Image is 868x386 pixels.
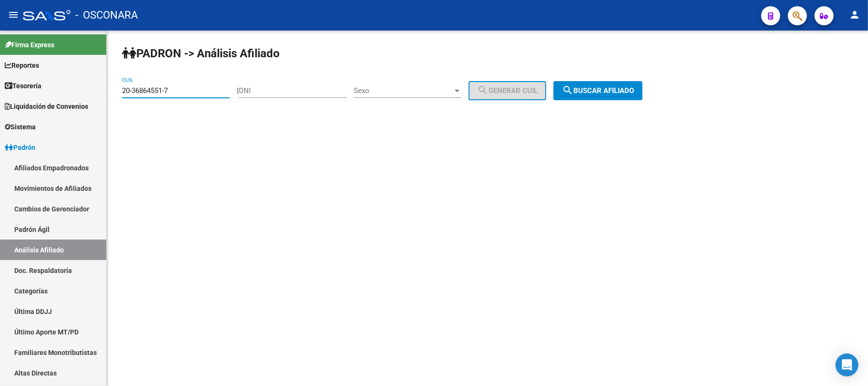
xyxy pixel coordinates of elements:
mat-icon: search [562,84,573,96]
span: Tesorería [5,81,41,91]
span: Buscar afiliado [562,86,634,95]
mat-icon: search [477,84,489,96]
span: Sistema [5,122,36,132]
div: Open Intercom Messenger [836,354,858,376]
mat-icon: menu [8,9,19,21]
mat-icon: person [849,9,860,21]
span: Padrón [5,142,35,153]
strong: PADRON -> Análisis Afiliado [122,47,280,60]
span: Reportes [5,60,39,71]
div: | [237,86,553,95]
span: Sexo [354,86,453,95]
span: - OSCONARA [75,5,138,26]
button: Generar CUIL [469,81,546,100]
span: Generar CUIL [477,86,538,95]
button: Buscar afiliado [553,81,643,100]
span: Firma Express [5,40,54,50]
span: Liquidación de Convenios [5,101,88,112]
